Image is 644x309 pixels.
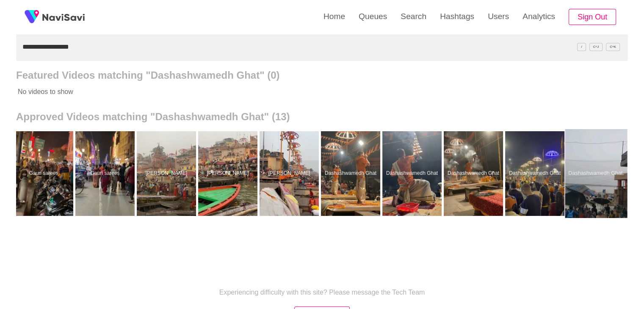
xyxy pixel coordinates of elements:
img: fireSpot [42,13,85,21]
span: / [577,43,586,51]
a: Dashashwamedh GhatDashashwamedh Ghat [382,131,444,216]
img: fireSpot [21,6,42,28]
a: [PERSON_NAME]Dr. Rajendra Prasad Ghat [198,131,260,216]
a: Gauri sareesGauri sarees [14,131,75,216]
span: C^K [606,43,620,51]
button: Sign Out [569,9,616,25]
p: No videos to show [16,81,567,102]
a: [PERSON_NAME]Dr. Rajendra Prasad Ghat [260,131,321,216]
h2: Featured Videos matching "Dashashwamedh Ghat" (0) [16,69,628,81]
a: Dashashwamedh GhatDashashwamedh Ghat [321,131,382,216]
p: Experiencing difficulty with this site? Please message the Tech Team [219,289,425,296]
span: C^J [589,43,603,51]
a: [PERSON_NAME]Dr. Rajendra Prasad Ghat [137,131,198,216]
h2: Approved Videos matching "Dashashwamedh Ghat" (13) [16,111,628,123]
a: Gauri sareesGauri sarees [75,131,137,216]
a: Dashashwamedh GhatDashashwamedh Ghat [444,131,505,216]
a: Dashashwamedh Ghat.Dashashwamedh Ghat. [567,131,628,216]
a: Dashashwamedh GhatDashashwamedh Ghat [505,131,567,216]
